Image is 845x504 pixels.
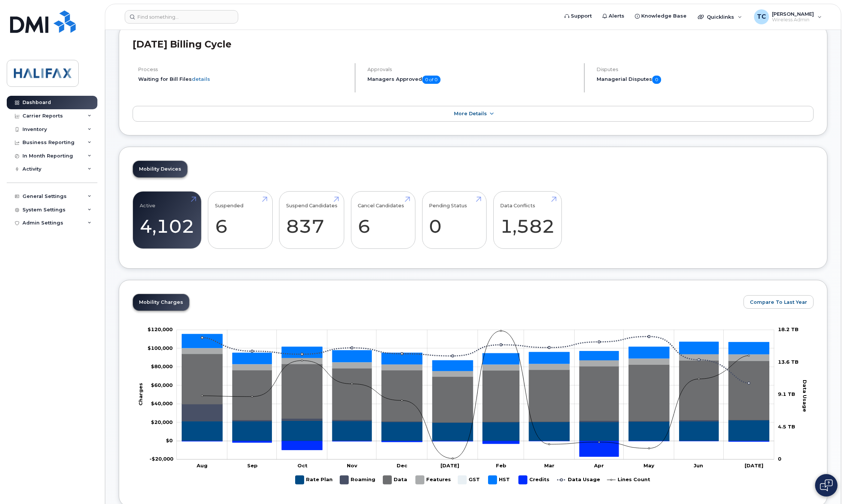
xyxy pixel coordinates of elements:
tspan: $0 [166,437,173,443]
span: Support [571,12,592,20]
g: $0 [148,327,173,333]
tspan: $60,000 [151,382,173,388]
h5: Managerial Disputes [597,76,814,84]
img: Open chat [820,479,833,491]
a: Alerts [597,9,630,24]
button: Compare To Last Year [743,295,814,309]
g: Features [415,473,451,487]
a: Knowledge Base [630,9,692,24]
tspan: Mar [544,462,554,468]
tspan: -$20,000 [149,456,173,462]
g: $0 [148,345,173,351]
a: Active 4,102 [140,195,194,245]
a: Suspend Candidates 837 [286,195,337,245]
tspan: May [643,462,654,468]
a: Suspended 6 [215,195,266,245]
tspan: Data Usage [802,380,808,412]
tspan: 18.2 TB [778,327,799,333]
g: Data Usage [557,473,600,487]
li: Waiting for Bill Files [138,76,348,83]
tspan: Jun [694,462,703,468]
tspan: 13.6 TB [778,359,799,365]
span: [PERSON_NAME] [772,11,814,17]
div: Tammy Currie [749,9,827,24]
tspan: Oct [297,462,308,468]
tspan: $80,000 [151,364,173,370]
span: More Details [454,111,487,116]
tspan: 0 [778,456,781,462]
div: Quicklinks [693,9,747,24]
tspan: Charges [137,383,143,406]
tspan: $40,000 [151,401,173,407]
span: Alerts [609,12,624,20]
g: $0 [151,364,173,370]
span: 0 of 0 [422,76,440,84]
tspan: Nov [347,462,357,468]
g: HST [488,473,511,487]
h5: Managers Approved [367,76,578,84]
tspan: 9.1 TB [778,391,795,397]
g: GST [458,473,481,487]
h4: Approvals [367,67,578,72]
h4: Disputes [597,67,814,72]
tspan: 4.5 TB [778,424,795,430]
a: Mobility Charges [133,294,189,311]
tspan: Sep [247,462,257,468]
g: $0 [151,419,173,425]
span: TC [757,12,766,21]
g: Lines Count [607,473,650,487]
g: Rate Plan [295,473,332,487]
g: Credits [518,473,549,487]
g: $0 [151,382,173,388]
tspan: $120,000 [148,327,173,333]
g: HST [182,334,769,371]
tspan: $100,000 [148,345,173,351]
span: Compare To Last Year [750,299,807,306]
a: Support [559,9,597,24]
input: Find something... [125,10,238,24]
g: $0 [151,401,173,407]
g: Legend [295,473,650,487]
a: Mobility Devices [133,161,187,177]
tspan: Feb [496,462,506,468]
tspan: [DATE] [745,462,763,468]
a: Cancel Candidates 6 [358,195,408,245]
span: Knowledge Base [641,12,687,20]
a: details [192,76,210,82]
tspan: $20,000 [151,419,173,425]
span: Quicklinks [707,14,734,20]
a: Pending Status 0 [429,195,479,245]
span: 0 [652,76,661,84]
g: Rate Plan [182,420,769,441]
g: Data [182,354,769,422]
a: Data Conflicts 1,582 [500,195,555,245]
tspan: Dec [397,462,408,468]
g: Roaming [182,404,769,422]
span: Wireless Admin [772,17,814,23]
h4: Process [138,67,348,72]
h2: [DATE] Billing Cycle [133,39,814,50]
tspan: Aug [196,462,208,468]
g: Roaming [340,473,375,487]
tspan: Apr [594,462,604,468]
g: $0 [149,456,173,462]
tspan: [DATE] [440,462,459,468]
g: Data [383,473,408,487]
